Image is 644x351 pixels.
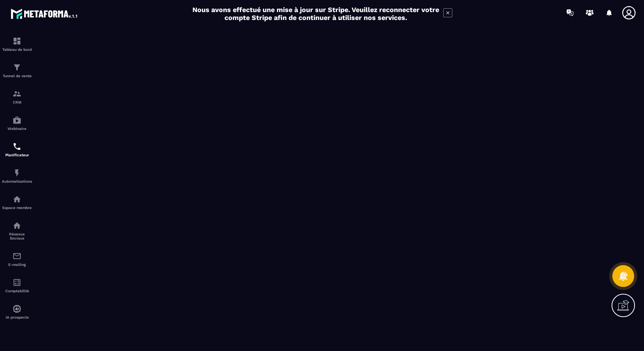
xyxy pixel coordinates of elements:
img: logo [11,7,78,20]
a: formationformationCRM [2,84,32,110]
p: Comptabilité [2,289,32,293]
img: automations [12,116,22,125]
p: Tableau de bord [2,47,32,52]
p: Espace membre [2,206,32,210]
a: emailemailE-mailing [2,246,32,272]
p: Automatisations [2,179,32,183]
a: formationformationTunnel de vente [2,57,32,84]
img: formation [12,37,22,46]
a: social-networksocial-networkRéseaux Sociaux [2,215,32,246]
p: Planificateur [2,153,32,157]
img: accountant [12,278,22,287]
a: formationformationTableau de bord [2,31,32,57]
p: Tunnel de vente [2,74,32,78]
img: formation [12,89,22,98]
a: automationsautomationsEspace membre [2,189,32,215]
img: automations [12,304,22,313]
p: CRM [2,100,32,104]
a: schedulerschedulerPlanificateur [2,136,32,163]
p: IA prospects [2,315,32,319]
h2: Nous avons effectué une mise à jour sur Stripe. Veuillez reconnecter votre compte Stripe afin de ... [192,6,440,21]
a: accountantaccountantComptabilité [2,272,32,299]
img: automations [12,195,22,204]
img: social-network [12,221,22,230]
img: scheduler [12,142,22,151]
img: formation [12,63,22,72]
p: E-mailing [2,262,32,267]
img: automations [12,168,22,177]
p: Webinaire [2,127,32,131]
img: email [12,252,22,261]
p: Réseaux Sociaux [2,232,32,240]
a: automationsautomationsAutomatisations [2,163,32,189]
a: automationsautomationsWebinaire [2,110,32,136]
